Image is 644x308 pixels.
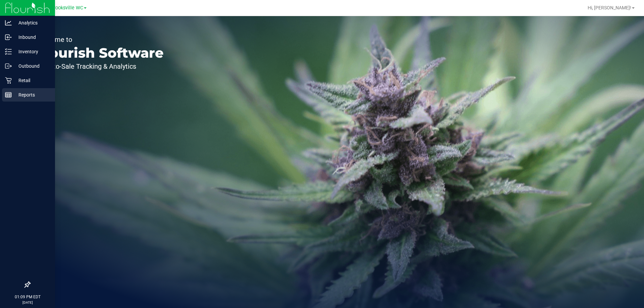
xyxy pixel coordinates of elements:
[12,33,52,41] p: Inbound
[5,48,12,55] inline-svg: Inventory
[12,91,52,99] p: Reports
[36,63,164,70] p: Seed-to-Sale Tracking & Analytics
[51,5,83,11] span: Brooksville WC
[588,5,631,10] span: Hi, [PERSON_NAME]!
[36,46,164,60] p: Flourish Software
[5,63,12,69] inline-svg: Outbound
[5,34,12,41] inline-svg: Inbound
[12,62,52,70] p: Outbound
[12,19,52,27] p: Analytics
[3,300,52,305] p: [DATE]
[12,76,52,84] p: Retail
[5,77,12,84] inline-svg: Retail
[12,48,52,56] p: Inventory
[5,91,12,98] inline-svg: Reports
[36,36,164,43] p: Welcome to
[5,19,12,26] inline-svg: Analytics
[3,294,52,300] p: 01:09 PM EDT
